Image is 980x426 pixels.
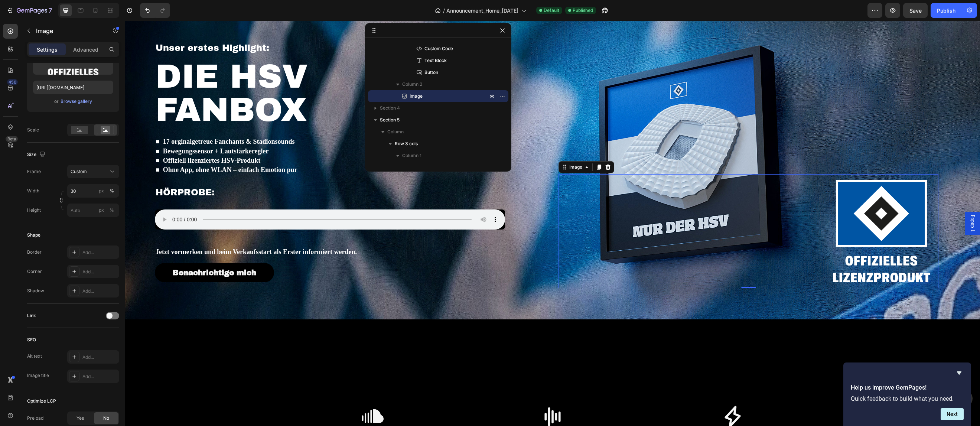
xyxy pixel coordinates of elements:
[573,7,593,14] span: Published
[30,23,421,32] p: ⁠⁠⁠⁠⁠⁠⁠
[909,7,922,14] span: Save
[931,3,962,18] button: Publish
[402,152,421,159] span: Column 1
[844,194,851,211] span: Popup 1
[424,45,453,52] span: Custom Code
[33,81,113,94] input: https://example.com/image.jpg
[27,398,56,404] div: Optimize LCP
[67,165,119,178] button: Custom
[30,189,380,209] audio: Dein Browser unterstützt kein Audio.
[27,249,42,256] div: Border
[851,368,964,420] div: Help us improve GemPages!
[82,269,117,275] div: Add...
[27,353,42,360] div: Alt text
[30,135,421,144] p: ■ Offiziell lizenziertes HSV-Produkt
[67,184,119,198] input: px%
[37,46,58,53] p: Settings
[387,128,404,136] span: Column
[30,144,421,154] p: ■ Ohne App, ohne WLAN – einfach Emotion pur
[82,249,117,256] div: Add...
[27,372,49,379] div: Image title
[71,168,87,175] span: Custom
[699,153,813,267] img: gempages_583055473008182233-8c1ea257-9d79-4ab4-92d1-50a10dfbd0a1.png
[851,383,964,392] h2: Help us improve GemPages!
[30,22,421,32] h2: Rich Text Editor. Editing area: main
[82,288,117,295] div: Add...
[27,232,40,238] div: Shape
[107,186,116,195] button: px
[73,46,98,53] p: Advanced
[60,98,92,105] button: Browse gallery
[7,79,18,85] div: 450
[937,7,955,14] div: Publish
[30,167,89,176] span: Hörprobe:
[443,143,459,150] div: Image
[67,204,119,217] input: px%
[97,206,106,215] button: %
[49,6,52,15] p: 7
[140,3,170,18] div: Undo/Redo
[48,247,131,257] p: Benachrichtige mich
[27,168,41,175] label: Frame
[443,7,445,14] span: /
[3,3,55,18] button: 7
[544,7,559,14] span: Default
[110,188,114,194] div: %
[27,207,41,214] label: Height
[6,136,18,142] div: Beta
[851,395,964,402] p: Quick feedback to build what you need.
[30,126,421,135] p: ■ Bewegungssensor + Lautstärkeregler
[27,336,36,343] div: SEO
[99,207,104,214] div: px
[54,97,59,106] span: or
[82,354,117,361] div: Add...
[110,207,114,214] div: %
[27,268,42,275] div: Corner
[903,3,928,18] button: Save
[82,373,117,380] div: Add...
[395,140,418,147] span: Row 3 cols
[61,98,92,105] div: Browse gallery
[76,415,84,422] span: Yes
[30,227,421,235] p: Jetzt vormerken und beim Verkaufsstart als Erster informiert werden.
[36,26,99,35] p: Image
[27,188,39,194] label: Width
[402,81,422,88] span: Column 2
[424,57,447,64] span: Text Block
[446,7,518,14] span: Announcement_Home_[DATE]
[125,21,980,426] iframe: Design area
[30,38,183,107] span: DIE HSV FANBOX
[30,242,149,261] a: Benachrichtige mich
[380,104,400,112] span: Section 4
[30,22,144,32] span: Unser erstes Highlight:
[30,116,421,126] p: ■ 17 orginalgetreue Fanchants & Stadionsounds
[97,186,106,195] button: %
[27,150,47,160] div: Size
[941,408,964,420] button: Next question
[27,127,39,133] div: Scale
[955,368,964,377] button: Hide survey
[27,415,43,422] div: Preload
[27,287,44,294] div: Shadow
[107,206,116,215] button: px
[380,116,400,124] span: Section 5
[99,188,104,194] div: px
[424,69,438,76] span: Button
[103,415,109,422] span: No
[27,312,36,319] div: Link
[410,92,423,100] span: Image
